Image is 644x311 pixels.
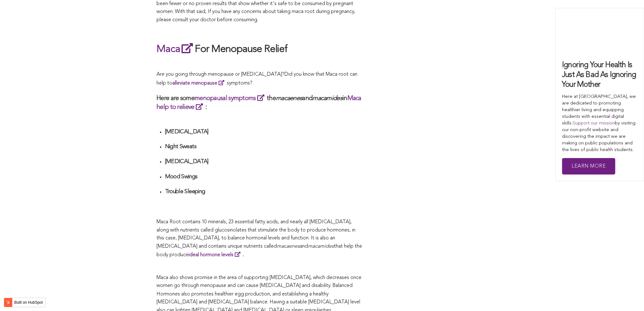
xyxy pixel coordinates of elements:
[308,244,334,249] span: macamides
[188,252,244,257] strong: .
[194,95,267,102] a: menopausal symptoms
[165,173,362,181] h4: Mood Swings
[312,95,342,102] em: macamides
[300,244,308,249] span: and
[172,81,227,86] a: alleviate menopause
[276,95,302,102] em: macaenes
[277,244,300,249] span: macaenes
[156,72,357,86] span: Did you know that Maca root can help to symptoms?
[156,94,362,111] h3: Here are some the and in :
[165,158,362,165] h4: [MEDICAL_DATA]
[156,44,195,54] a: Maca
[4,298,46,307] button: Built on HubSpot
[156,95,361,111] a: Maca help to relieve
[165,188,362,195] h4: Trouble Sleeping
[156,219,355,249] span: Maca Root contains 10 minerals, 23 essential fatty acids, and nearly all [MEDICAL_DATA], along wi...
[165,143,362,150] h4: Night Sweats
[562,158,615,175] a: Learn More
[165,128,362,136] h4: [MEDICAL_DATA]
[156,42,362,56] h2: For Menopause Relief
[188,252,243,257] a: ideal hormone levels
[156,72,284,77] span: Are you going through menopause or [MEDICAL_DATA]?
[4,299,12,306] img: HubSpot sprocket logo
[12,298,45,307] label: Built on HubSpot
